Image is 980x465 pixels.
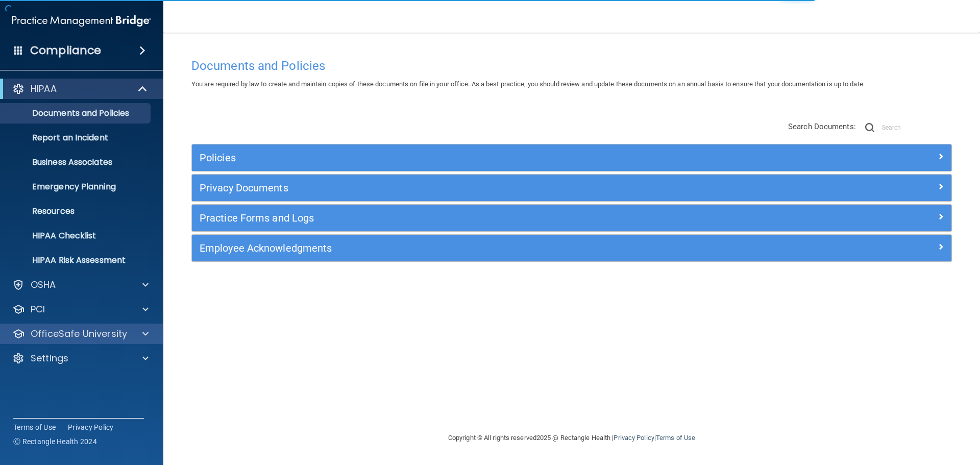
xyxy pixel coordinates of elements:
[882,120,952,135] input: Search
[12,279,149,291] a: OSHA
[12,303,149,315] a: PCI
[13,422,56,432] a: Terms of Use
[31,328,127,340] p: OfficeSafe University
[7,133,146,143] p: Report an Incident
[385,422,758,454] div: Copyright © All rights reserved 2025 @ Rectangle Health | |
[788,122,856,131] span: Search Documents:
[31,303,45,315] p: PCI
[31,352,68,364] p: Settings
[7,206,146,216] p: Resources
[656,434,695,442] a: Terms of Use
[7,182,146,192] p: Emergency Planning
[191,80,865,88] span: You are required by law to create and maintain copies of these documents on file in your office. ...
[200,152,754,163] h5: Policies
[12,328,149,340] a: OfficeSafe University
[12,83,148,95] a: HIPAA
[7,255,146,265] p: HIPAA Risk Assessment
[12,352,149,364] a: Settings
[200,180,944,196] a: Privacy Documents
[200,182,754,193] h5: Privacy Documents
[865,123,874,132] img: ic-search.3b580494.png
[191,59,952,72] h4: Documents and Policies
[200,242,754,254] h5: Employee Acknowledgments
[614,434,654,442] a: Privacy Policy
[7,157,146,167] p: Business Associates
[30,43,101,58] h4: Compliance
[200,240,944,256] a: Employee Acknowledgments
[7,231,146,241] p: HIPAA Checklist
[200,150,944,166] a: Policies
[31,279,56,291] p: OSHA
[200,210,944,226] a: Practice Forms and Logs
[7,108,146,118] p: Documents and Policies
[31,83,57,95] p: HIPAA
[12,11,151,31] img: PMB logo
[13,436,97,447] span: Ⓒ Rectangle Health 2024
[200,212,754,224] h5: Practice Forms and Logs
[68,422,114,432] a: Privacy Policy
